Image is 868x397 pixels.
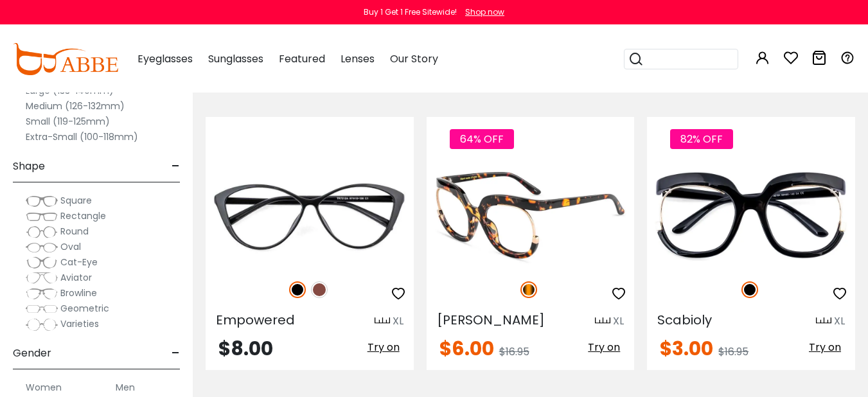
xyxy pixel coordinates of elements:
[26,210,58,223] img: Rectangle.png
[805,339,845,356] button: Try on
[588,340,620,355] span: Try on
[657,311,712,329] span: Scabioly
[741,281,758,298] img: Black
[26,256,58,269] img: Cat-Eye.png
[718,344,748,359] span: $16.95
[834,313,845,329] div: XL
[499,344,529,359] span: $16.95
[60,209,106,222] span: Rectangle
[341,51,375,66] span: Lenses
[459,6,504,17] a: Shop now
[60,302,109,315] span: Geometric
[26,98,125,114] label: Medium (126-132mm)
[393,313,403,329] div: XL
[13,43,118,75] img: abbeglasses.com
[311,281,328,298] img: Brown
[439,335,494,362] span: $6.00
[279,51,325,66] span: Featured
[289,281,306,298] img: Black
[613,313,624,329] div: XL
[26,241,58,254] img: Oval.png
[26,303,58,315] img: Geometric.png
[60,287,97,299] span: Browline
[390,51,438,66] span: Our Story
[26,380,62,395] label: Women
[465,6,504,18] div: Shop now
[595,317,610,326] img: size ruler
[364,6,457,18] div: Buy 1 Get 1 Free Sitewide!
[13,151,45,182] span: Shape
[26,287,58,300] img: Browline.png
[26,318,58,331] img: Varieties.png
[26,225,58,238] img: Round.png
[368,340,400,355] span: Try on
[450,129,514,149] span: 64% OFF
[116,380,135,395] label: Men
[26,129,138,145] label: Extra-Small (100-118mm)
[60,194,92,207] span: Square
[660,335,713,362] span: $3.00
[137,51,193,66] span: Eyeglasses
[26,114,110,129] label: Small (119-125mm)
[364,339,403,356] button: Try on
[60,256,98,269] span: Cat-Eye
[206,163,414,267] img: Black Empowered - TR ,Light Weight
[13,338,51,369] span: Gender
[584,339,624,356] button: Try on
[520,281,537,298] img: Tortoise
[216,311,295,329] span: Empowered
[60,225,89,238] span: Round
[647,163,855,267] img: Black Scabioly - Plastic ,Universal Bridge Fit
[427,163,635,267] img: Tortoise Johnson - Plastic ,Universal Bridge Fit
[670,129,733,149] span: 82% OFF
[172,151,180,182] span: -
[60,271,92,284] span: Aviator
[375,317,390,326] img: size ruler
[172,338,180,369] span: -
[218,335,273,362] span: $8.00
[816,317,831,326] img: size ruler
[26,195,58,207] img: Square.png
[60,317,99,330] span: Varieties
[60,240,81,253] span: Oval
[26,272,58,285] img: Aviator.png
[437,311,545,329] span: [PERSON_NAME]
[208,51,263,66] span: Sunglasses
[809,340,841,355] span: Try on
